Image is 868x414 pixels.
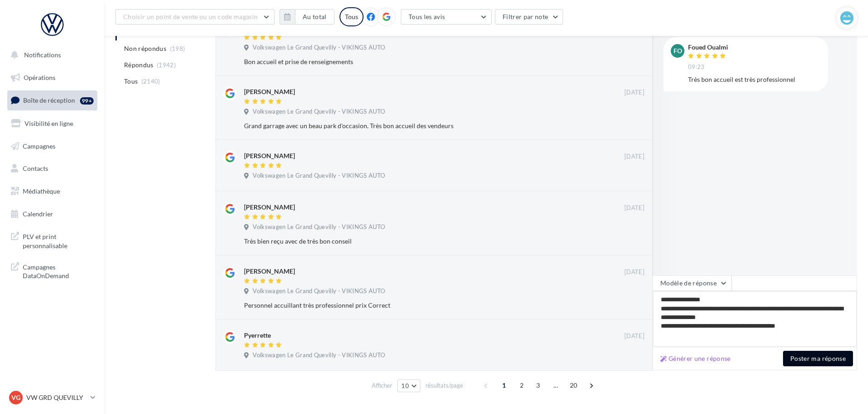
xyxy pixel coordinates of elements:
[23,165,48,172] span: Contacts
[23,187,60,195] span: Médiathèque
[688,63,705,71] span: 09:23
[624,89,644,97] span: [DATE]
[253,108,385,116] span: Volkswagen Le Grand Quevilly - VIKINGS AUTO
[673,46,682,55] span: FO
[244,151,295,160] div: [PERSON_NAME]
[244,57,585,66] div: Bon accueil et prise de renseignements
[123,13,258,20] span: Choisir un point de vente ou un code magasin
[23,210,53,218] span: Calendrier
[253,287,385,295] span: Volkswagen Le Grand Quevilly - VIKINGS AUTO
[495,9,564,25] button: Filtrer par note
[24,74,55,81] span: Opérations
[401,9,492,25] button: Tous les avis
[653,275,732,291] button: Modèle de réponse
[115,9,274,25] button: Choisir un point de vente ou un code magasin
[295,9,334,25] button: Au total
[5,227,99,254] a: PLV et print personnalisable
[244,121,585,130] div: Grand garrage avec un beau park d'occasion. Très bon accueil des vendeurs
[397,379,420,392] button: 10
[279,9,334,25] button: Au total
[497,378,511,393] span: 1
[372,381,392,390] span: Afficher
[24,51,61,59] span: Notifications
[624,153,644,161] span: [DATE]
[409,13,445,20] span: Tous les avis
[253,351,385,359] span: Volkswagen Le Grand Quevilly - VIKINGS AUTO
[23,142,55,150] span: Campagnes
[566,378,581,393] span: 20
[23,96,75,104] span: Boîte de réception
[23,230,94,250] span: PLV et print personnalisable
[688,44,728,50] div: Foued Oualmi
[5,114,99,133] a: Visibilité en ligne
[244,301,585,310] div: Personnel accuillant très professionnel prix Correct
[514,378,529,393] span: 2
[26,393,87,402] p: VW GRD QUEVILLY
[244,331,271,340] div: Pyerrette
[339,7,364,26] div: Tous
[5,159,99,178] a: Contacts
[5,137,99,156] a: Campagnes
[5,182,99,201] a: Médiathèque
[531,378,545,393] span: 3
[253,223,385,231] span: Volkswagen Le Grand Quevilly - VIKINGS AUTO
[624,332,644,340] span: [DATE]
[244,87,295,96] div: [PERSON_NAME]
[7,389,97,406] a: VG VW GRD QUEVILLY
[5,90,99,110] a: Boîte de réception99+
[253,44,385,52] span: Volkswagen Le Grand Quevilly - VIKINGS AUTO
[549,378,563,393] span: ...
[401,382,409,389] span: 10
[688,75,821,84] div: Très bon accueil est très professionnel
[5,205,99,224] a: Calendrier
[23,261,94,280] span: Campagnes DataOnDemand
[253,172,385,180] span: Volkswagen Le Grand Quevilly - VIKINGS AUTO
[783,351,853,366] button: Poster ma réponse
[624,204,644,212] span: [DATE]
[11,393,20,402] span: VG
[157,61,176,69] span: (1942)
[170,45,185,52] span: (198)
[80,97,94,105] div: 99+
[25,120,73,127] span: Visibilité en ligne
[141,78,160,85] span: (2140)
[657,353,734,364] button: Générer une réponse
[244,267,295,276] div: [PERSON_NAME]
[624,268,644,276] span: [DATE]
[244,203,295,212] div: [PERSON_NAME]
[124,60,154,70] span: Répondus
[124,77,138,86] span: Tous
[244,237,585,246] div: Très bien reçu avec de très bon conseil
[5,257,99,284] a: Campagnes DataOnDemand
[5,45,95,65] button: Notifications
[425,381,463,390] span: résultats/page
[5,68,99,87] a: Opérations
[124,44,166,53] span: Non répondus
